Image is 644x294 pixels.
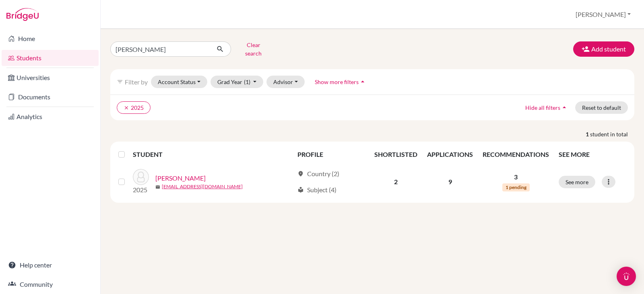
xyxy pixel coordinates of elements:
a: Community [2,276,99,292]
button: Hide all filtersarrow_drop_up [518,101,575,114]
span: student in total [590,130,634,138]
th: SHORTLISTED [369,145,422,164]
a: [EMAIL_ADDRESS][DOMAIN_NAME] [162,183,243,190]
a: [PERSON_NAME] [155,173,206,183]
button: See more [559,176,595,188]
img: Fuschich, Alexandro [133,169,149,185]
button: Reset to default [575,101,628,114]
button: Add student [573,41,634,57]
button: [PERSON_NAME] [572,7,634,22]
i: arrow_drop_up [560,103,568,111]
div: Open Intercom Messenger [617,267,636,286]
div: Country (2) [297,169,339,179]
th: APPLICATIONS [422,145,478,164]
th: SEE MORE [554,145,631,164]
button: clear2025 [117,101,151,114]
th: STUDENT [133,145,293,164]
button: Grad Year(1) [211,76,264,88]
a: Home [2,31,99,47]
input: Find student by name... [110,41,210,57]
span: local_library [297,187,304,193]
span: Filter by [125,78,148,86]
td: 9 [422,164,478,199]
button: Show more filtersarrow_drop_up [308,76,374,88]
span: Hide all filters [525,104,560,111]
strong: 1 [586,130,590,138]
span: (1) [244,78,250,85]
button: Clear search [231,39,276,60]
th: RECOMMENDATIONS [478,145,554,164]
span: Show more filters [315,78,359,85]
button: Account Status [151,76,207,88]
img: Bridge-U [6,8,39,21]
a: Universities [2,70,99,86]
span: location_on [297,171,304,177]
a: Analytics [2,109,99,125]
button: Advisor [266,76,305,88]
span: mail [155,185,160,189]
a: Students [2,50,99,66]
i: arrow_drop_up [359,78,367,86]
p: 2025 [133,185,149,195]
i: filter_list [117,78,123,85]
p: 3 [483,172,549,182]
td: 2 [369,164,422,199]
th: PROFILE [293,145,369,164]
a: Help center [2,257,99,273]
div: Subject (4) [297,185,336,195]
span: 1 pending [502,183,530,191]
i: clear [124,105,129,111]
a: Documents [2,89,99,105]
